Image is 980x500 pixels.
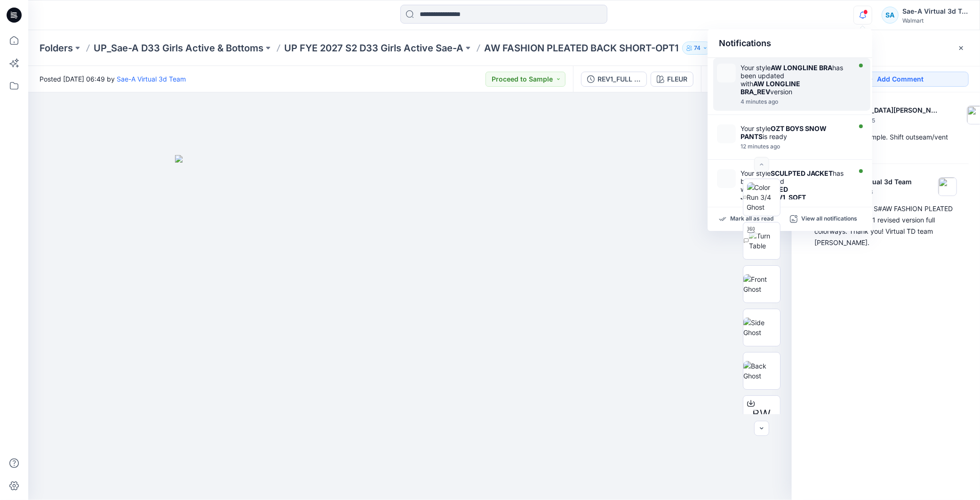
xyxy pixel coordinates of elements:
button: REV1_FULL COLORWAYS [581,72,647,87]
p: 74 [694,43,701,53]
p: Sae-A Virtual 3d Team [839,176,912,188]
div: Walmart [902,17,968,24]
button: Add Comment [822,72,969,87]
strong: OZT BOYS SNOW PANTS [741,124,827,140]
div: Reviewed ADM Sample. Shift outseam/vent back 1/2". [814,131,957,154]
img: Color Run 3/4 Ghost [747,182,780,212]
img: SCULPTED JACKET_REV1_SOFT SILVER [717,169,736,188]
div: Monday, September 15, 2025 06:34 [741,98,849,105]
span: Posted [DATE] 06:49 by [40,74,186,84]
div: Notifications [708,29,872,58]
div: Your style is ready [741,124,849,140]
img: Back Ghost [743,361,780,381]
img: AW LONGLINE BRA_REV [717,64,736,82]
a: UP_Sae-A D33 Girls Active & Bottoms [94,41,263,55]
strong: AW LONGLINE BRA [771,64,832,72]
div: FLEUR [667,74,687,84]
img: OZT BOYS SNOW PANTS_ADM_SaeA_090925 [717,124,736,143]
p: AW FASHION PLEATED BACK SHORT-OPT1 [484,41,678,55]
span: BW [753,406,771,423]
button: FLEUR [651,72,693,87]
a: Folders [40,41,73,55]
div: Hi We've uploaded S#AW FASHION PLEATED BACK SHORT-OPT1 revised version full colorways. Thank you!... [814,203,957,248]
div: Sae-A Virtual 3d Team [902,6,968,17]
div: Your style has been updated with version [741,64,849,96]
a: UP FYE 2027 S2 D33 Girls Active Sae-A [284,41,463,55]
div: SA [882,7,899,24]
div: Your style has been updated with version [741,169,849,209]
strong: SCULPTED JACKET_REV1_SOFT SILVER [741,185,806,209]
p: [DATE] 20:05 [839,116,940,125]
p: Mark all as read [730,215,773,223]
img: Front Ghost [743,274,780,294]
p: View all notifications [801,215,857,223]
div: Monday, September 15, 2025 06:26 [741,143,849,150]
strong: AW LONGLINE BRA_REV [741,80,800,96]
p: [DATE] 14:16 [839,188,912,197]
a: Sae-A Virtual 3d Team [117,75,186,83]
button: 74 [682,41,712,55]
img: Turn Table [749,231,780,251]
div: REV1_FULL COLORWAYS [598,74,641,84]
p: [MEDICAL_DATA][PERSON_NAME] [839,105,940,116]
img: Side Ghost [743,318,780,337]
strong: SCULPTED JACKET [771,169,833,177]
